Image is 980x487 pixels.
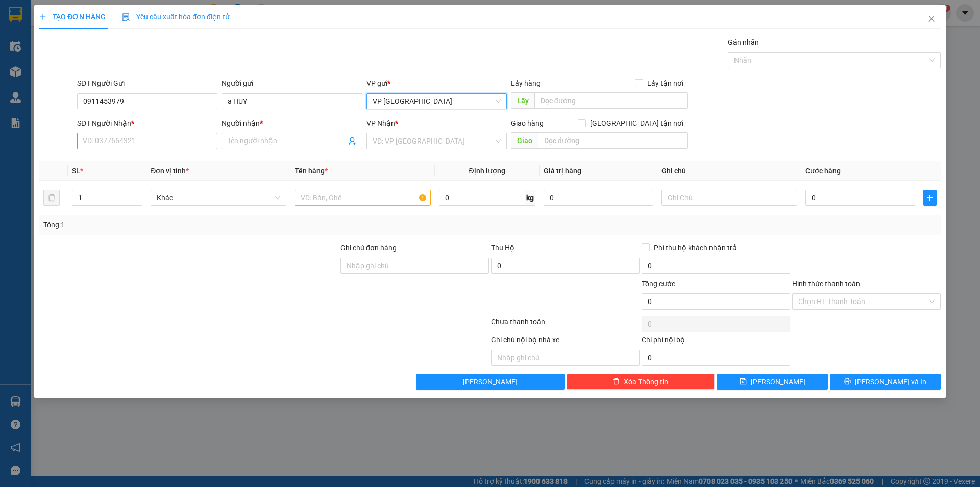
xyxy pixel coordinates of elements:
span: Khác [157,190,280,205]
span: save [740,378,747,386]
span: close [927,15,936,23]
div: VP gửi [366,78,507,89]
span: printer [844,378,851,386]
div: Người gửi [222,78,362,89]
label: Ghi chú đơn hàng [340,244,397,252]
input: Ghi chú đơn hàng [340,258,489,274]
span: VP Tuy Hòa [373,94,501,109]
label: Gán nhãn [728,38,759,47]
button: [PERSON_NAME] [416,374,565,390]
input: Nhập ghi chú [491,350,640,366]
span: Giao hàng [511,119,544,127]
button: printer[PERSON_NAME] và In [830,374,941,390]
button: deleteXóa Thông tin [567,374,715,390]
span: Tên hàng [295,167,328,175]
div: Chưa thanh toán [490,316,641,334]
span: Lấy [511,92,534,109]
span: plus [39,13,46,20]
span: Lấy tận nơi [643,78,688,89]
img: icon [122,13,130,21]
span: [PERSON_NAME] [463,376,518,387]
input: VD: Bàn, Ghế [295,190,430,206]
span: Đơn vị tính [151,167,189,175]
input: 0 [544,190,653,206]
th: Ghi chú [657,161,801,181]
input: Dọc đường [534,92,688,109]
span: Tổng cước [642,280,675,288]
span: Phí thu hộ khách nhận trả [650,242,741,253]
span: Thu Hộ [491,244,514,252]
span: delete [612,378,620,386]
span: Lấy hàng [511,79,541,87]
span: [PERSON_NAME] [751,376,805,387]
button: plus [923,190,937,206]
span: user-add [348,137,356,145]
button: save[PERSON_NAME] [717,374,827,390]
div: SĐT Người Nhận [77,118,217,129]
div: Tổng: 1 [43,219,378,230]
span: TẠO ĐƠN HÀNG [39,13,106,21]
button: Close [917,5,946,34]
span: plus [924,194,936,202]
input: Dọc đường [538,132,688,149]
span: Xóa Thông tin [624,376,668,387]
div: Ghi chú nội bộ nhà xe [491,334,640,350]
span: Cước hàng [805,167,841,175]
div: Chi phí nội bộ [642,334,790,350]
span: SL [72,167,80,175]
span: Định lượng [469,167,505,175]
span: Giao [511,132,538,149]
span: Giá trị hàng [544,167,581,175]
span: [GEOGRAPHIC_DATA] tận nơi [586,118,688,129]
span: Yêu cầu xuất hóa đơn điện tử [122,13,230,21]
label: Hình thức thanh toán [792,280,860,288]
button: delete [43,190,60,206]
span: kg [525,190,535,206]
input: Ghi Chú [661,190,797,206]
div: SĐT Người Gửi [77,78,217,89]
div: Người nhận [222,118,362,129]
span: VP Nhận [366,119,395,127]
span: [PERSON_NAME] và In [855,376,926,387]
